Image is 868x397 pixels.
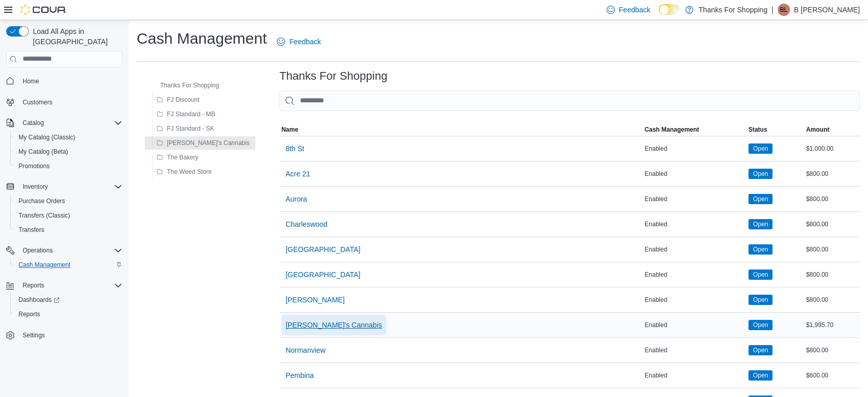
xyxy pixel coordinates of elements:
button: Transfers [10,223,126,237]
span: The Weed Store [167,168,212,176]
div: $800.00 [804,168,860,180]
button: Status [746,123,804,136]
span: Transfers [14,224,122,236]
button: Settings [2,328,126,342]
span: FJ Standard - SK [167,124,214,133]
button: Home [2,74,126,88]
span: Charleswood [286,219,328,229]
h3: Thanks For Shopping [279,70,387,82]
span: [PERSON_NAME] [286,295,345,305]
span: Dark Mode [658,15,659,15]
a: Transfers [14,224,48,236]
div: $800.00 [804,294,860,306]
span: Reports [18,310,40,318]
span: Open [753,245,768,254]
p: Thanks For Shopping [699,4,767,16]
span: Open [753,220,768,229]
button: Name [279,123,643,136]
p: B [PERSON_NAME] [794,4,860,16]
span: Reports [14,308,122,320]
span: Pembina [286,370,314,381]
span: Open [748,143,772,154]
button: Thanks For Shopping [146,79,223,92]
span: Feedback [289,37,320,47]
button: Reports [18,279,48,292]
span: Purchase Orders [18,197,65,205]
button: My Catalog (Classic) [10,130,126,145]
div: Enabled [643,218,746,230]
button: [PERSON_NAME] [281,290,349,310]
button: Inventory [18,181,52,193]
span: Feedback [619,5,650,15]
button: Promotions [10,159,126,173]
span: Open [748,269,772,280]
a: My Catalog (Beta) [14,146,72,158]
span: Settings [23,331,45,339]
span: Load All Apps in [GEOGRAPHIC_DATA] [29,26,122,47]
span: Customers [18,96,122,109]
button: Catalog [18,117,48,129]
span: My Catalog (Classic) [14,131,122,143]
div: $800.00 [804,193,860,205]
span: Purchase Orders [14,195,122,207]
span: [GEOGRAPHIC_DATA] [286,244,361,255]
span: FJ Standard - MB [167,110,215,118]
button: FJ Standard - MB [153,108,219,120]
button: Cash Management [643,123,746,136]
span: Open [748,345,772,355]
span: Name [281,125,298,134]
span: Inventory [18,181,122,193]
button: Purchase Orders [10,194,126,208]
span: Open [753,371,768,380]
button: The Weed Store [153,166,216,178]
span: Open [748,295,772,305]
button: Cash Management [10,258,126,272]
span: Thanks For Shopping [160,81,219,89]
button: My Catalog (Beta) [10,145,126,159]
div: Enabled [643,193,746,205]
span: Dashboards [18,296,60,304]
div: Enabled [643,294,746,306]
a: Dashboards [10,293,126,307]
span: [PERSON_NAME]'s Cannabis [167,139,250,147]
a: My Catalog (Classic) [14,131,80,143]
button: Normanview [281,340,330,360]
span: [PERSON_NAME]'s Cannabis [286,320,382,330]
input: Dark Mode [658,4,680,15]
button: Aurora [281,189,311,209]
button: [PERSON_NAME]'s Cannabis [153,137,254,149]
div: $800.00 [804,268,860,281]
span: Transfers (Classic) [18,211,70,220]
span: Open [748,169,772,179]
button: Inventory [2,179,126,194]
span: Open [753,346,768,355]
span: FJ Discount [167,96,199,104]
div: B Luxton [778,4,790,16]
span: My Catalog (Beta) [14,146,122,158]
span: Operations [23,246,53,255]
button: Catalog [2,116,126,130]
span: Normanview [286,345,326,355]
span: Dashboards [14,294,122,306]
button: Reports [2,278,126,293]
span: My Catalog (Beta) [18,148,68,156]
span: Cash Management [645,125,699,134]
div: $1,995.70 [804,319,860,331]
span: Inventory [23,183,48,191]
a: Feedback [273,31,325,52]
div: Enabled [643,243,746,256]
span: Acre 21 [286,169,310,179]
div: Enabled [643,142,746,155]
button: FJ Standard - SK [153,122,218,135]
div: $800.00 [804,344,860,356]
span: Transfers [18,226,44,234]
span: Home [23,77,39,85]
a: Transfers (Classic) [14,209,74,222]
span: Cash Management [18,261,70,269]
a: Purchase Orders [14,195,69,207]
button: Amount [804,123,860,136]
nav: Complex example [6,69,122,370]
a: Cash Management [14,259,74,271]
span: Status [748,125,767,134]
button: Acre 21 [281,164,314,184]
